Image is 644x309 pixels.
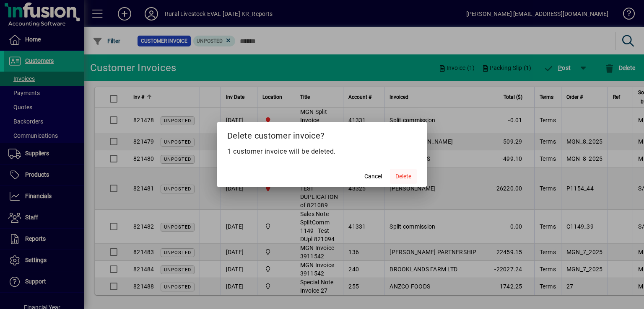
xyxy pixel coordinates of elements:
[227,147,417,157] p: 1 customer invoice will be deleted.
[395,172,411,181] span: Delete
[390,169,417,184] button: Delete
[360,169,387,184] button: Cancel
[217,122,427,146] h2: Delete customer invoice?
[364,172,382,181] span: Cancel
